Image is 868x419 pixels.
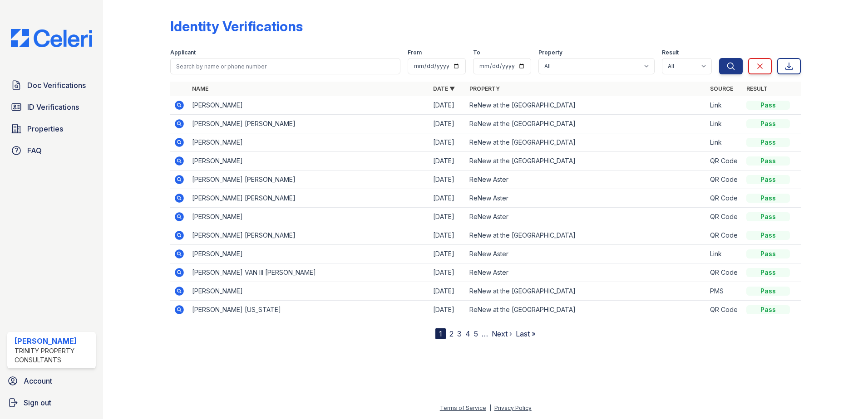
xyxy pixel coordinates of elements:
[466,96,707,115] td: ReNew at the [GEOGRAPHIC_DATA]
[706,245,743,263] td: Link
[429,208,466,226] td: [DATE]
[746,231,790,240] div: Pass
[706,133,743,152] td: Link
[429,226,466,245] td: [DATE]
[706,171,743,189] td: QR Code
[429,133,466,152] td: [DATE]
[27,145,42,156] span: FAQ
[516,329,536,338] a: Last »
[482,328,488,339] span: …
[746,156,790,166] div: Pass
[746,268,790,277] div: Pass
[188,189,429,208] td: [PERSON_NAME] [PERSON_NAME]
[706,96,743,115] td: Link
[746,101,790,110] div: Pass
[188,115,429,133] td: [PERSON_NAME] [PERSON_NAME]
[465,329,470,338] a: 4
[440,404,486,411] a: Terms of Service
[27,80,86,91] span: Doc Verifications
[170,18,303,34] div: Identity Verifications
[429,189,466,208] td: [DATE]
[429,171,466,189] td: [DATE]
[7,76,96,94] a: Doc Verifications
[492,329,512,338] a: Next ›
[188,133,429,152] td: [PERSON_NAME]
[435,328,446,339] div: 1
[433,85,455,92] a: Date ▼
[188,208,429,226] td: [PERSON_NAME]
[429,263,466,282] td: [DATE]
[15,346,92,365] div: Trinity Property Consultants
[466,171,707,189] td: ReNew Aster
[538,49,562,56] label: Property
[706,152,743,171] td: QR Code
[4,394,99,412] a: Sign out
[429,96,466,115] td: [DATE]
[188,226,429,245] td: [PERSON_NAME] [PERSON_NAME]
[449,329,454,338] a: 2
[466,282,707,301] td: ReNew at the [GEOGRAPHIC_DATA]
[170,58,400,74] input: Search by name or phone number
[429,115,466,133] td: [DATE]
[710,85,733,92] a: Source
[188,263,429,282] td: [PERSON_NAME] VAN III [PERSON_NAME]
[188,282,429,301] td: [PERSON_NAME]
[188,171,429,189] td: [PERSON_NAME] [PERSON_NAME]
[7,98,96,116] a: ID Verifications
[466,226,707,245] td: ReNew at the [GEOGRAPHIC_DATA]
[706,263,743,282] td: QR Code
[4,372,99,390] a: Account
[188,301,429,319] td: [PERSON_NAME] [US_STATE]
[706,226,743,245] td: QR Code
[746,175,790,184] div: Pass
[746,287,790,296] div: Pass
[24,397,51,408] span: Sign out
[7,120,96,138] a: Properties
[408,49,422,56] label: From
[429,245,466,263] td: [DATE]
[746,249,790,258] div: Pass
[746,138,790,147] div: Pass
[706,189,743,208] td: QR Code
[4,29,99,47] img: CE_Logo_Blue-a8612792a0a2168367f1c8372b55b34899dd931a85d93a1a3d3e32e68fde9ad4.png
[429,282,466,301] td: [DATE]
[466,208,707,226] td: ReNew Aster
[192,85,208,92] a: Name
[746,305,790,314] div: Pass
[469,85,500,92] a: Property
[706,115,743,133] td: Link
[27,102,79,112] span: ID Verifications
[466,133,707,152] td: ReNew at the [GEOGRAPHIC_DATA]
[466,152,707,171] td: ReNew at the [GEOGRAPHIC_DATA]
[429,152,466,171] td: [DATE]
[746,85,768,92] a: Result
[474,329,478,338] a: 5
[188,245,429,263] td: [PERSON_NAME]
[466,189,707,208] td: ReNew Aster
[746,194,790,203] div: Pass
[473,49,480,56] label: To
[746,212,790,221] div: Pass
[188,96,429,115] td: [PERSON_NAME]
[466,263,707,282] td: ReNew Aster
[466,245,707,263] td: ReNew Aster
[15,336,92,346] div: [PERSON_NAME]
[170,49,196,56] label: Applicant
[706,282,743,301] td: PMS
[24,375,52,386] span: Account
[706,208,743,226] td: QR Code
[429,301,466,319] td: [DATE]
[27,123,63,134] span: Properties
[746,119,790,128] div: Pass
[457,329,462,338] a: 3
[494,404,532,411] a: Privacy Policy
[7,141,96,160] a: FAQ
[466,115,707,133] td: ReNew at the [GEOGRAPHIC_DATA]
[662,49,679,56] label: Result
[706,301,743,319] td: QR Code
[466,301,707,319] td: ReNew at the [GEOGRAPHIC_DATA]
[188,152,429,171] td: [PERSON_NAME]
[489,404,491,411] div: |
